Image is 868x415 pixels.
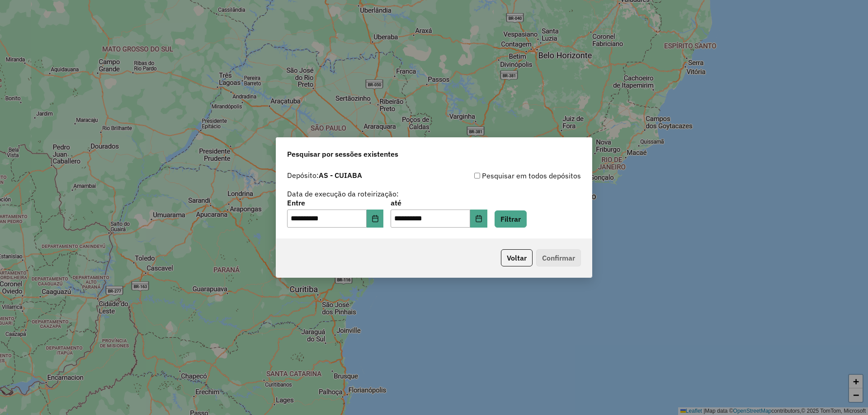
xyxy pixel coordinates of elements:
button: Voltar [501,249,533,266]
label: até [391,197,487,208]
button: Filtrar [495,210,527,228]
div: Pesquisar em todos depósitos [434,170,581,181]
label: Depósito: [287,170,362,181]
span: Pesquisar por sessões existentes [287,149,398,159]
strong: AS - CUIABA [319,171,362,180]
button: Choose Date [367,210,384,228]
button: Choose Date [470,210,487,228]
label: Entre [287,197,383,208]
label: Data de execução da roteirização: [287,188,399,199]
